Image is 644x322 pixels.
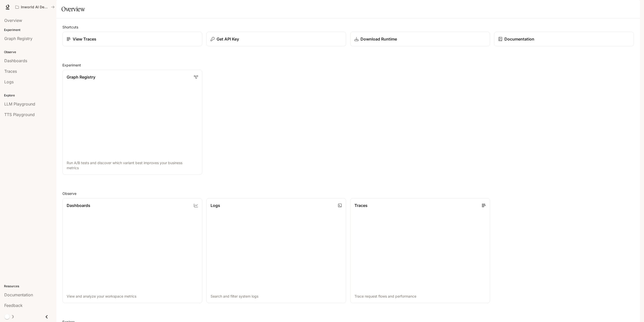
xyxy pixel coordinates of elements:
[504,36,534,42] p: Documentation
[62,70,202,175] a: Graph RegistryRun A/B tests and discover which variant best improves your business metrics
[67,294,198,299] p: View and analyze your workspace metrics
[21,5,49,9] p: Inworld AI Demos
[61,4,85,14] h1: Overview
[350,32,490,46] a: Download Runtime
[62,24,634,30] h2: Shortcuts
[206,198,346,303] a: LogsSearch and filter system logs
[217,36,239,42] p: Get API Key
[13,2,57,12] button: All workspaces
[211,202,220,208] p: Logs
[211,294,342,299] p: Search and filter system logs
[62,62,634,68] h2: Experiment
[206,32,346,46] button: Get API Key
[494,32,634,46] a: Documentation
[73,36,96,42] p: View Traces
[67,202,90,208] p: Dashboards
[354,202,368,208] p: Traces
[67,160,198,170] p: Run A/B tests and discover which variant best improves your business metrics
[354,294,486,299] p: Trace request flows and performance
[67,74,95,80] p: Graph Registry
[62,198,202,303] a: DashboardsView and analyze your workspace metrics
[62,191,634,196] h2: Observe
[360,36,397,42] p: Download Runtime
[350,198,490,303] a: TracesTrace request flows and performance
[62,32,202,46] a: View Traces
